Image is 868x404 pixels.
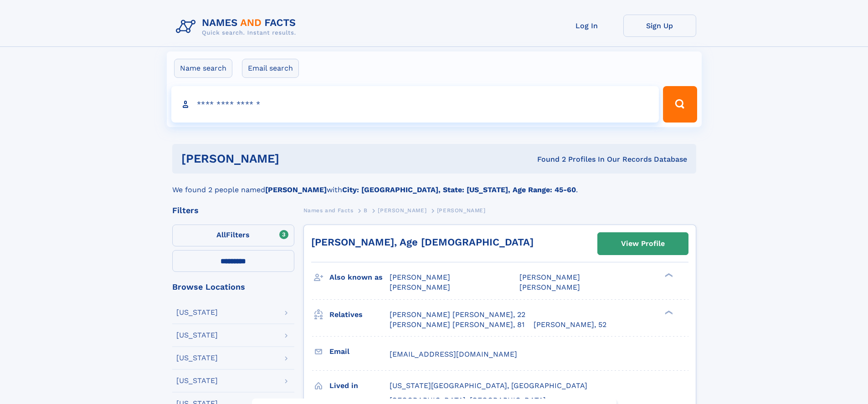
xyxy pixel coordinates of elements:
[437,207,486,214] span: [PERSON_NAME]
[364,205,368,216] a: B
[172,283,294,291] div: Browse Locations
[172,174,696,195] div: We found 2 people named with .
[390,283,450,291] span: [PERSON_NAME]
[216,230,226,239] span: All
[364,207,368,214] span: B
[174,59,232,78] label: Name search
[329,307,390,322] h3: Relatives
[519,273,580,281] span: [PERSON_NAME]
[408,154,687,164] div: Found 2 Profiles In Our Records Database
[176,354,218,362] div: [US_STATE]
[181,153,408,164] h1: [PERSON_NAME]
[176,332,218,339] div: [US_STATE]
[172,15,303,39] img: Logo Names and Facts
[519,283,580,291] span: [PERSON_NAME]
[171,86,659,123] input: search input
[390,310,525,320] a: [PERSON_NAME] [PERSON_NAME], 22
[242,59,299,78] label: Email search
[172,206,294,215] div: Filters
[311,236,534,248] a: [PERSON_NAME], Age [DEMOGRAPHIC_DATA]
[390,273,450,281] span: [PERSON_NAME]
[378,207,426,214] span: [PERSON_NAME]
[663,309,673,315] div: ❯
[550,15,623,37] a: Log In
[172,225,294,246] label: Filters
[342,185,576,194] b: City: [GEOGRAPHIC_DATA], State: [US_STATE], Age Range: 45-60
[329,378,390,394] h3: Lived in
[598,233,688,255] a: View Profile
[623,15,696,37] a: Sign Up
[390,320,524,330] a: [PERSON_NAME] [PERSON_NAME], 81
[534,320,606,330] a: [PERSON_NAME], 52
[621,233,665,254] div: View Profile
[390,350,517,358] span: [EMAIL_ADDRESS][DOMAIN_NAME]
[329,344,390,359] h3: Email
[663,86,697,123] button: Search Button
[176,309,218,316] div: [US_STATE]
[378,205,426,216] a: [PERSON_NAME]
[390,381,587,390] span: [US_STATE][GEOGRAPHIC_DATA], [GEOGRAPHIC_DATA]
[176,377,218,384] div: [US_STATE]
[265,185,327,194] b: [PERSON_NAME]
[303,205,354,216] a: Names and Facts
[663,272,673,278] div: ❯
[329,270,390,285] h3: Also known as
